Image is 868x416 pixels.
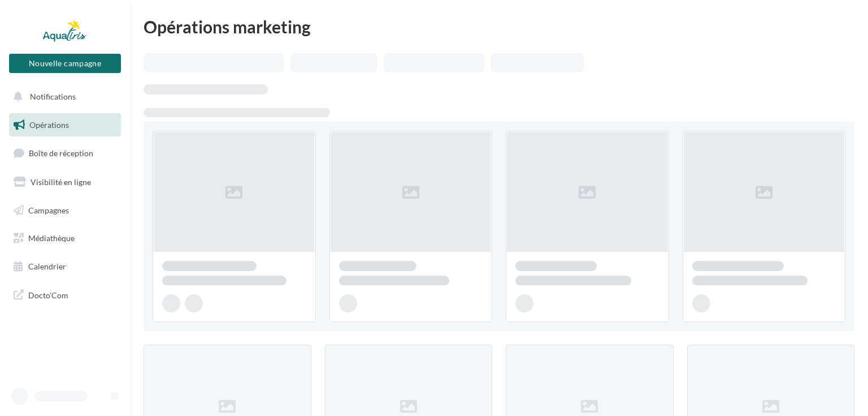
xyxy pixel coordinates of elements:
button: Notifications [7,85,119,109]
span: Notifications [30,92,76,101]
span: Opérations [29,120,69,130]
a: Opérations [7,113,123,137]
span: Campagnes [28,205,69,215]
a: Campagnes [7,199,123,222]
a: Boîte de réception [7,141,123,165]
a: Calendrier [7,255,123,278]
span: Boîte de réception [29,148,93,158]
span: Calendrier [28,261,66,271]
a: Médiathèque [7,226,123,250]
span: Médiathèque [28,233,75,243]
a: Visibilité en ligne [7,170,123,194]
a: Docto'Com [7,283,123,307]
div: Opérations marketing [144,18,854,35]
span: Docto'Com [28,288,68,302]
span: Visibilité en ligne [31,177,91,187]
button: Nouvelle campagne [9,54,121,73]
